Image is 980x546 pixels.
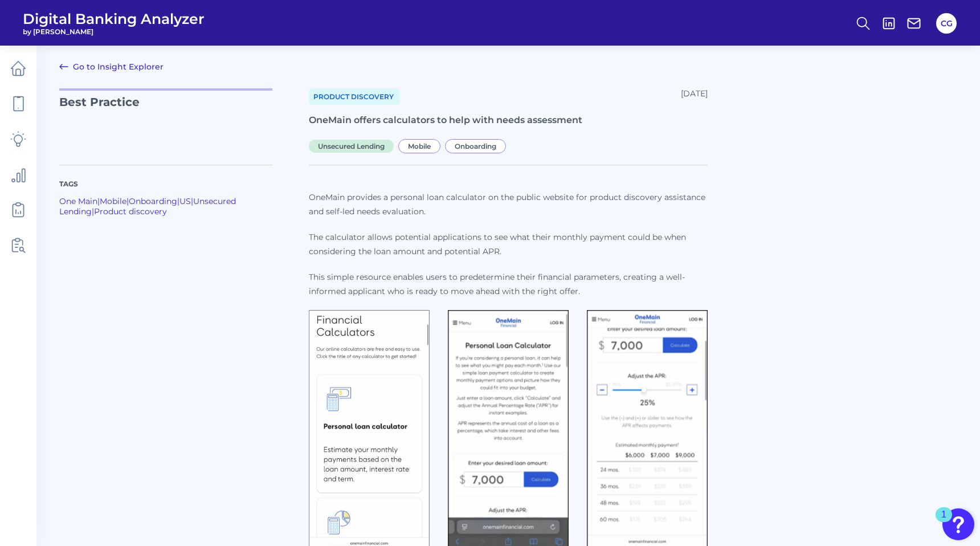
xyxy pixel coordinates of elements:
p: OneMain provides a personal loan calculator on the public website for product discovery assistanc... [309,190,708,219]
a: Go to Insight Explorer [59,60,164,74]
span: | [191,196,193,206]
a: Product discovery [309,88,400,105]
a: Mobile [100,196,126,206]
span: | [92,206,94,217]
span: Mobile [398,139,440,153]
a: US [179,196,191,206]
a: Onboarding [445,140,511,151]
div: 1 [941,515,946,529]
p: This simple resource enables users to predetermine their financial parameters, creating a well-in... [309,270,708,299]
p: Best Practice [59,88,272,151]
span: Digital Banking Analyzer [23,10,205,27]
button: CG [936,13,957,34]
h1: OneMain offers calculators to help with needs assessment [309,114,708,127]
a: Unsecured Lending [59,196,236,217]
a: Mobile [398,140,445,151]
a: Unsecured Lending [309,140,398,151]
span: | [126,196,129,206]
span: | [177,196,179,206]
span: | [97,196,100,206]
span: Onboarding [445,139,506,153]
a: Onboarding [129,196,177,206]
a: Product discovery [94,206,167,217]
span: Unsecured Lending [309,140,394,153]
div: [DATE] [681,88,708,105]
button: Open Resource Center, 1 new notification [942,508,974,540]
p: The calculator allows potential applications to see what their monthly payment could be when cons... [309,230,708,259]
a: One Main [59,196,97,206]
span: by [PERSON_NAME] [23,27,205,36]
p: Tags [59,179,272,189]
